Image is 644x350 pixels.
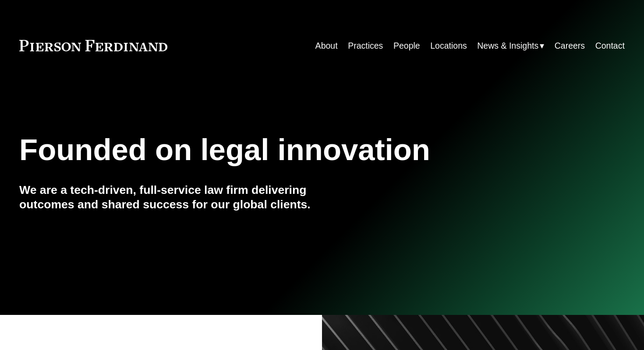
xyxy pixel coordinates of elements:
a: Locations [430,37,467,54]
a: People [393,37,420,54]
h4: We are a tech-driven, full-service law firm delivering outcomes and shared success for our global... [19,183,322,212]
a: folder dropdown [477,37,544,54]
a: Practices [348,37,383,54]
h1: Founded on legal innovation [19,133,524,168]
a: About [315,37,338,54]
a: Contact [595,37,625,54]
span: News & Insights [477,38,538,54]
a: Careers [555,37,585,54]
